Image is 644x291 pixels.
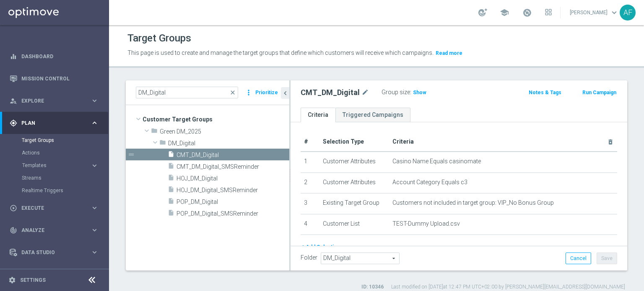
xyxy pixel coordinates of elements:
span: Customers not included in target group: VIP_No Bonus Group [392,199,554,206]
div: Analyze [10,227,91,234]
button: Prioritize [254,87,279,98]
button: Data Studio keyboard_arrow_right [9,249,99,256]
i: play_circle_outline [10,204,17,212]
span: Show [413,90,426,95]
div: Actions [22,147,108,159]
h1: Target Groups [127,32,191,44]
button: chevron_left [281,87,289,99]
a: Triggered Campaigns [335,108,410,122]
span: Casino Name Equals casinomate [392,158,481,165]
td: Customer Attributes [319,152,389,173]
span: Data Studio [21,250,91,255]
i: folder [159,139,166,149]
i: more_vert [244,87,253,98]
div: Optibot [10,263,99,286]
div: Realtime Triggers [22,184,108,197]
button: Save [597,252,617,264]
i: folder [151,127,158,137]
button: Read more [435,49,463,58]
label: Folder [301,254,317,261]
i: insert_drive_file [168,186,174,196]
div: Dashboard [10,45,99,67]
span: Customer Target Groups [143,113,289,125]
th: # [301,132,319,152]
a: Settings [20,278,46,283]
i: insert_drive_file [168,198,174,207]
button: track_changes Analyze keyboard_arrow_right [9,227,99,234]
label: Last modified on [DATE] at 12:47 PM UTC+02:00 by [PERSON_NAME][EMAIL_ADDRESS][DOMAIN_NAME] [391,283,625,291]
i: chevron_left [281,89,289,97]
div: Data Studio [10,249,91,256]
span: keyboard_arrow_down [610,8,619,17]
td: 2 [301,173,319,193]
i: delete_forever [607,139,614,145]
i: equalizer [10,53,17,60]
div: Plan [10,119,91,127]
div: Execute [10,204,91,212]
i: keyboard_arrow_right [91,97,99,105]
span: POP_DM_Digital_SMSReminder [177,210,289,217]
button: person_search Explore keyboard_arrow_right [9,98,99,104]
td: 4 [301,214,319,235]
i: insert_drive_file [168,162,174,172]
td: Existing Target Group [319,193,389,214]
span: TEST-Dummy Upload.csv [392,220,460,227]
span: CMT_DM_Digital_SMSReminder [177,163,289,170]
div: Target Groups [22,134,108,147]
span: Analyze [21,228,91,233]
td: Customer List [319,214,389,235]
span: This page is used to create and manage the target groups that define which customers will receive... [127,49,434,56]
i: mode_edit [361,88,369,98]
span: close [229,89,236,96]
i: keyboard_arrow_right [91,226,99,234]
div: AF [620,5,636,21]
div: Templates [22,163,91,168]
i: keyboard_arrow_right [91,119,99,127]
i: keyboard_arrow_right [91,204,99,212]
i: settings [8,276,16,284]
a: Dashboard [21,45,99,67]
label: ID: 10346 [361,283,384,291]
a: Realtime Triggers [22,187,87,194]
span: HOJ_DM_Digital [177,175,289,182]
a: Mission Control [21,67,99,90]
label: : [410,89,411,96]
button: Cancel [566,252,591,264]
span: Explore [21,98,91,103]
i: insert_drive_file [168,151,174,160]
span: Account Category Equals c3 [392,179,467,186]
span: Criteria [392,138,414,145]
i: keyboard_arrow_right [91,248,99,256]
div: play_circle_outline Execute keyboard_arrow_right [9,205,99,211]
a: Criteria [301,108,335,122]
button: gps_fixed Plan keyboard_arrow_right [9,120,99,126]
span: Green DM_2025 [160,128,289,135]
button: Templates keyboard_arrow_right [22,162,99,169]
h2: CMT_DM_Digital [301,88,360,98]
a: Optibot [21,263,88,286]
i: person_search [10,97,17,105]
label: Group size [382,89,410,96]
span: school [500,8,509,17]
span: POP_DM_Digital [177,198,289,206]
div: Explore [10,97,91,105]
a: Streams [22,175,87,181]
span: DM_Digital [168,140,289,147]
td: 1 [301,152,319,173]
button: Mission Control [9,75,99,82]
i: keyboard_arrow_right [91,162,99,170]
button: Notes & Tags [528,88,562,97]
button: Run Campaign [582,88,617,97]
div: Mission Control [10,67,99,90]
td: Customer Attributes [319,173,389,193]
i: insert_drive_file [168,174,174,184]
a: Target Groups [22,137,87,144]
span: Plan [21,121,91,126]
td: 3 [301,193,319,214]
div: Streams [22,172,108,184]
